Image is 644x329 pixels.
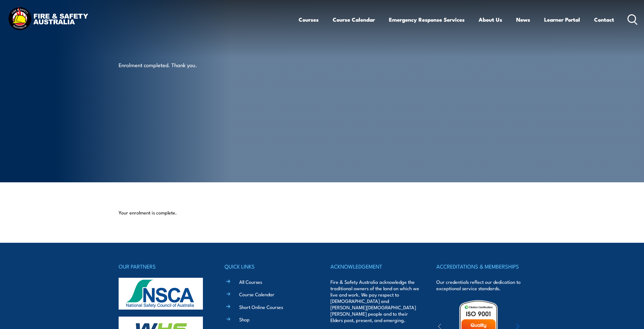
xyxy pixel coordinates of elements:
h4: ACCREDITATIONS & MEMBERSHIPS [436,262,525,271]
a: Course Calendar [333,11,375,28]
p: Your enrolment is complete. [119,209,526,216]
p: Enrolment completed. Thank you. [119,61,235,68]
a: Emergency Response Services [389,11,465,28]
a: All Courses [239,278,262,285]
p: Our credentials reflect our dedication to exceptional service standards. [436,279,525,291]
img: nsca-logo-footer [119,278,203,310]
a: About Us [479,11,502,28]
h4: ACKNOWLEDGEMENT [330,262,419,271]
a: Shop [239,316,250,323]
a: Contact [594,11,614,28]
h4: QUICK LINKS [225,262,314,271]
a: News [516,11,530,28]
h4: OUR PARTNERS [119,262,208,271]
a: Course Calendar [239,291,274,297]
a: Courses [299,11,319,28]
a: Learner Portal [544,11,580,28]
p: Fire & Safety Australia acknowledge the traditional owners of the land on which we live and work.... [330,279,419,323]
a: Short Online Courses [239,304,283,310]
